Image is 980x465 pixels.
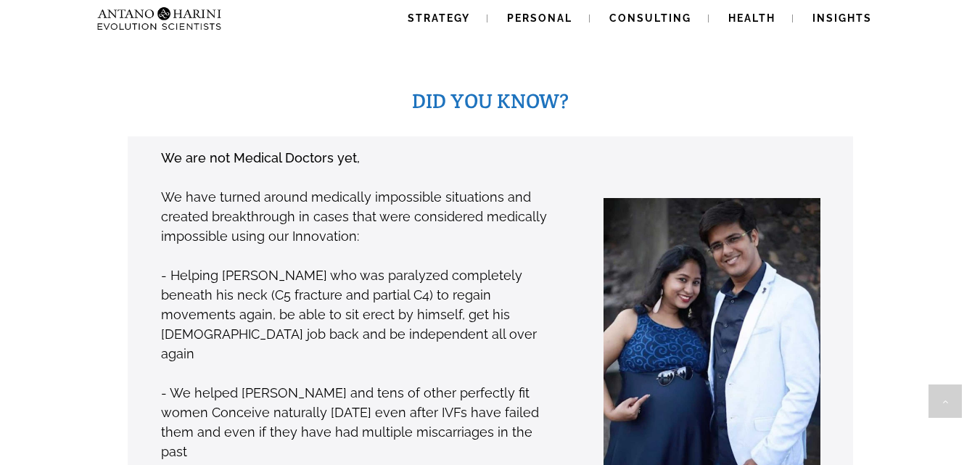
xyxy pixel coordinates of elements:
span: Personal [507,12,572,24]
p: - We helped [PERSON_NAME] and tens of other perfectly fit women Conceive naturally [DATE] even af... [161,383,558,461]
span: Strategy [408,12,470,24]
span: Health [728,12,775,24]
p: - Helping [PERSON_NAME] who was paralyzed completely beneath his neck (C5 fracture and partial C4... [161,266,558,363]
span: DID YOU KNOW? [412,88,569,114]
span: Insights [812,12,872,24]
span: Consulting [609,12,691,24]
p: We have turned around medically impossible situations and created breakthrough in cases that were... [161,187,558,246]
strong: We are not Medical Doctors yet, [161,150,360,165]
